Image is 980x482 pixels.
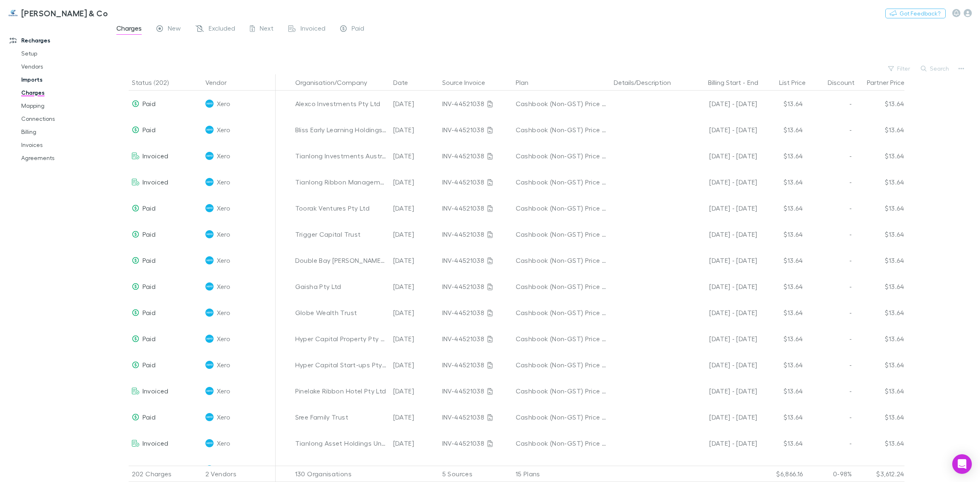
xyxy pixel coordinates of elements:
[516,169,607,195] div: Cashbook (Non-GST) Price Plan
[217,195,230,221] span: Xero
[301,24,325,35] span: Invoiced
[13,60,115,73] a: Vendors
[806,117,855,143] div: -
[757,91,806,117] div: $13.64
[217,169,230,195] span: Xero
[439,466,512,482] div: 5 Sources
[855,247,904,273] div: $13.64
[205,439,214,447] img: Xero's Logo
[205,230,214,238] img: Xero's Logo
[806,378,855,404] div: -
[757,169,806,195] div: $13.64
[143,361,156,369] span: Paid
[779,74,815,91] button: List Price
[143,126,156,133] span: Paid
[442,404,509,430] div: INV-44521038
[442,247,509,273] div: INV-44521038
[687,326,757,352] div: [DATE] - [DATE]
[390,169,439,195] div: [DATE]
[747,74,758,91] button: End
[855,326,904,352] div: $13.64
[855,378,904,404] div: $13.64
[205,204,214,212] img: Xero's Logo
[757,247,806,273] div: $13.64
[687,273,757,300] div: [DATE] - [DATE]
[757,117,806,143] div: $13.64
[442,378,509,404] div: INV-44521038
[516,326,607,352] div: Cashbook (Non-GST) Price Plan
[855,300,904,326] div: $13.64
[390,247,439,273] div: [DATE]
[295,378,387,404] div: Pinelake Ribbon Hotel Pty Ltd
[217,404,230,430] span: Xero
[143,335,156,342] span: Paid
[516,143,607,169] div: Cashbook (Non-GST) Price Plan
[442,326,509,352] div: INV-44521038
[442,430,509,456] div: INV-44521038
[352,24,364,35] span: Paid
[855,404,904,430] div: $13.64
[806,221,855,247] div: -
[757,221,806,247] div: $13.64
[390,300,439,326] div: [DATE]
[687,91,757,117] div: [DATE] - [DATE]
[757,430,806,456] div: $13.64
[687,352,757,378] div: [DATE] - [DATE]
[143,178,169,186] span: Invoiced
[143,439,169,447] span: Invoiced
[217,91,230,117] span: Xero
[516,117,607,143] div: Cashbook (Non-GST) Price Plan
[295,430,387,456] div: Tianlong Asset Holdings Unit Trust
[217,143,230,169] span: Xero
[390,117,439,143] div: [DATE]
[295,247,387,273] div: Double Bay [PERSON_NAME] Pty Ltd
[2,34,115,47] a: Recharges
[516,273,607,300] div: Cashbook (Non-GST) Price Plan
[757,143,806,169] div: $13.64
[687,221,757,247] div: [DATE] - [DATE]
[855,221,904,247] div: $13.64
[143,100,156,107] span: Paid
[442,74,495,91] button: Source Invoice
[205,413,214,421] img: Xero's Logo
[390,91,439,117] div: [DATE]
[205,387,214,395] img: Xero's Logo
[132,74,178,91] button: Status (202)
[516,430,607,456] div: Cashbook (Non-GST) Price Plan
[390,352,439,378] div: [DATE]
[8,8,18,18] img: Cruz & Co's Logo
[516,221,607,247] div: Cashbook (Non-GST) Price Plan
[217,300,230,326] span: Xero
[295,221,387,247] div: Trigger Capital Trust
[205,126,214,134] img: Xero's Logo
[806,143,855,169] div: -
[806,326,855,352] div: -
[806,195,855,221] div: -
[806,300,855,326] div: -
[143,309,156,316] span: Paid
[442,143,509,169] div: INV-44521038
[205,256,214,264] img: Xero's Logo
[516,247,607,273] div: Cashbook (Non-GST) Price Plan
[295,326,387,352] div: Hyper Capital Property Pty Ltd
[143,152,169,160] span: Invoiced
[855,91,904,117] div: $13.64
[757,326,806,352] div: $13.64
[13,73,115,86] a: Imports
[855,143,904,169] div: $13.64
[687,117,757,143] div: [DATE] - [DATE]
[390,404,439,430] div: [DATE]
[806,466,855,482] div: 0-98%
[806,352,855,378] div: -
[390,143,439,169] div: [DATE]
[687,430,757,456] div: [DATE] - [DATE]
[390,326,439,352] div: [DATE]
[917,64,954,73] button: Search
[516,91,607,117] div: Cashbook (Non-GST) Price Plan
[855,273,904,300] div: $13.64
[390,378,439,404] div: [DATE]
[442,221,509,247] div: INV-44521038
[129,466,202,482] div: 202 Charges
[757,300,806,326] div: $13.64
[295,117,387,143] div: Bliss Early Learning Holdings Pty Ltd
